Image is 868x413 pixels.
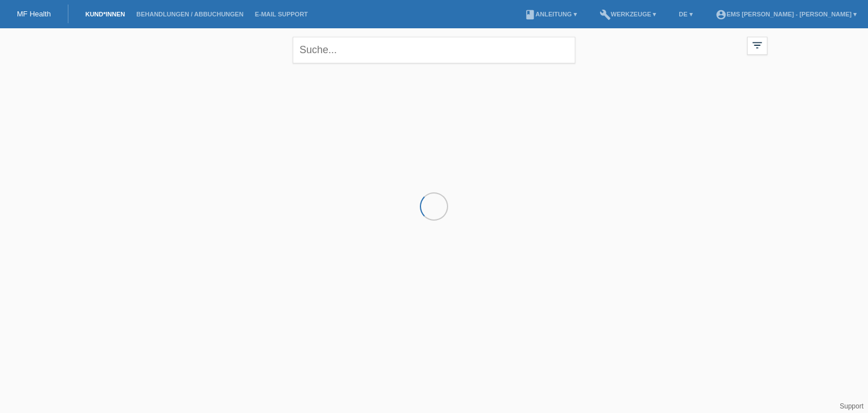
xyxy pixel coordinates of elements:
[293,37,575,63] input: Suche...
[673,11,698,18] a: DE ▾
[80,11,131,18] a: Kund*innen
[715,9,727,20] i: account_circle
[600,9,611,20] i: build
[131,11,249,18] a: Behandlungen / Abbuchungen
[519,11,583,18] a: bookAnleitung ▾
[751,39,763,51] i: filter_list
[17,10,51,18] a: MF Health
[710,11,862,18] a: account_circleEMS [PERSON_NAME] - [PERSON_NAME] ▾
[840,402,863,410] a: Support
[524,9,536,20] i: book
[249,11,314,18] a: E-Mail Support
[594,11,662,18] a: buildWerkzeuge ▾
